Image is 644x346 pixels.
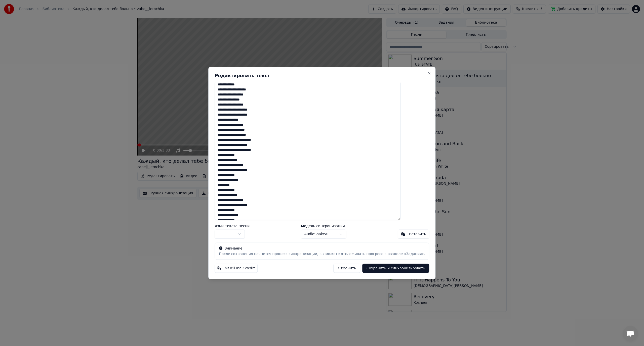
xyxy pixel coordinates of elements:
[219,252,425,257] div: После сохранения начнется процесс синхронизации, вы можете отслеживать прогресс в разделе «Задания».
[223,266,255,270] span: This will use 2 credits
[398,230,429,239] button: Вставить
[301,224,346,228] label: Модель синхронизации
[334,264,360,273] button: Отменить
[215,73,429,78] h2: Редактировать текст
[219,246,425,251] div: Внимание!
[363,264,429,273] button: Сохранить и синхронизировать
[215,224,250,228] label: Язык текста песни
[409,232,426,237] div: Вставить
